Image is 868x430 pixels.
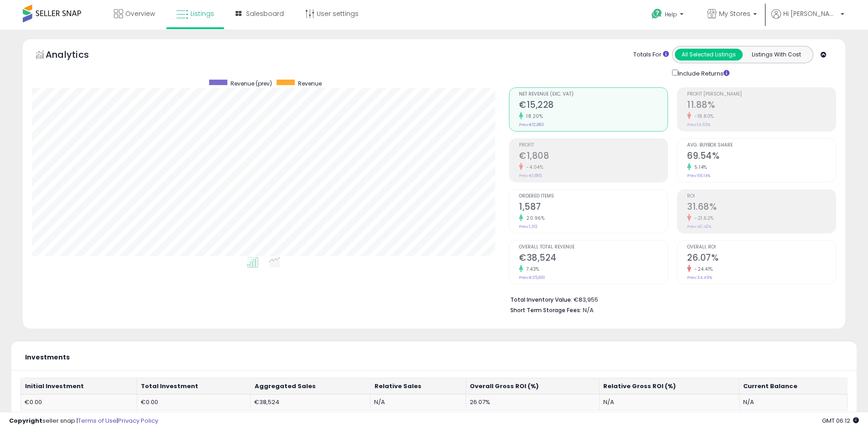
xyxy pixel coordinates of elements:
[519,224,538,229] small: Prev: 1,312
[665,10,677,18] span: Help
[519,245,668,250] span: Overall Total Revenue
[739,378,847,395] th: Current Balance
[298,80,322,87] span: Revenue
[46,48,107,63] h5: Analytics
[687,151,836,163] h2: 69.54%
[231,80,272,87] span: Revenue (prev)
[523,215,544,222] small: 20.96%
[687,143,836,148] span: Avg. Buybox Share
[370,378,466,395] th: Relative Sales
[125,9,155,18] span: Overview
[687,202,836,214] h2: 31.68%
[519,92,668,97] span: Net Revenue (Exc. VAT)
[137,394,250,410] td: €0.00
[691,215,714,222] small: -21.62%
[246,9,284,18] span: Salesboard
[519,143,668,148] span: Profit
[599,394,739,410] td: N/A
[644,1,693,30] a: Help
[687,224,711,229] small: Prev: 40.42%
[21,394,137,410] td: €0.00
[25,354,70,361] h5: Investments
[651,8,663,20] i: Get Help
[510,306,581,314] b: Short Term Storage Fees:
[665,68,740,78] div: Include Returns
[370,394,466,410] td: N/A
[519,194,668,199] span: Ordered Items
[519,253,668,265] h2: €38,524
[21,378,137,395] th: Initial Investment
[519,173,542,178] small: Prev: €1,885
[599,378,739,395] th: Relative Gross ROI (%)
[519,100,668,112] h2: €15,228
[523,113,543,120] small: 18.20%
[510,296,572,304] b: Total Inventory Value:
[687,122,710,127] small: Prev: 14.63%
[691,113,714,120] small: -18.80%
[691,266,713,273] small: -24.41%
[519,202,668,214] h2: 1,587
[687,173,710,178] small: Prev: 66.14%
[9,417,158,425] div: seller snap | |
[719,9,750,18] span: My Stores
[691,164,707,171] small: 5.14%
[519,275,545,280] small: Prev: €35,861
[9,416,42,425] strong: Copyright
[137,378,250,395] th: Total Investment
[523,266,539,273] small: 7.43%
[687,194,836,199] span: ROI
[118,416,158,425] a: Privacy Policy
[742,49,810,61] button: Listings With Cost
[251,394,370,410] td: €38,524
[822,416,859,425] span: 2025-08-18 06:12 GMT
[466,378,599,395] th: Overall Gross ROI (%)
[190,9,214,18] span: Listings
[519,151,668,163] h2: €1,808
[466,394,599,410] td: 26.07%
[687,100,836,112] h2: 11.88%
[251,378,370,395] th: Aggregated Sales
[78,416,117,425] a: Terms of Use
[771,9,844,30] a: Hi [PERSON_NAME]
[583,306,594,314] span: N/A
[783,9,838,18] span: Hi [PERSON_NAME]
[687,92,836,97] span: Profit [PERSON_NAME]
[687,253,836,265] h2: 26.07%
[633,51,669,59] div: Totals For
[739,394,847,410] td: N/A
[519,122,544,127] small: Prev: €12,883
[687,275,712,280] small: Prev: 34.49%
[510,293,829,304] li: €83,955
[687,245,836,250] span: Overall ROI
[523,164,543,171] small: -4.04%
[675,49,743,61] button: All Selected Listings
